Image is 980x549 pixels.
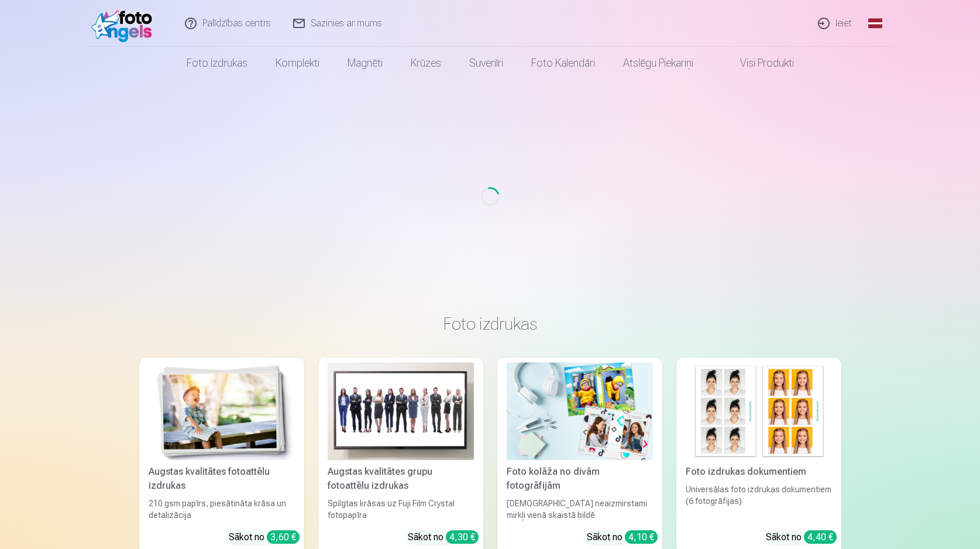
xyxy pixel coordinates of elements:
[502,465,658,493] div: Foto kolāža no divām fotogrāfijām
[609,47,707,80] a: Atslēgu piekariņi
[333,47,397,80] a: Magnēti
[149,313,832,334] h3: Foto izdrukas
[144,465,300,493] div: Augstas kvalitātes fotoattēlu izdrukas
[681,484,837,521] div: Universālas foto izdrukas dokumentiem (6 fotogrāfijas)
[144,498,300,521] div: 210 gsm papīrs, piesātināta krāsa un detalizācija
[587,530,658,544] div: Sākot no
[686,362,832,460] img: Foto izdrukas dokumentiem
[455,47,517,80] a: Suvenīri
[262,47,333,80] a: Komplekti
[766,530,837,544] div: Sākot no
[267,530,300,544] div: 3,60 €
[328,362,474,460] img: Augstas kvalitātes grupu fotoattēlu izdrukas
[149,362,295,460] img: Augstas kvalitātes fotoattēlu izdrukas
[173,47,262,80] a: Foto izdrukas
[397,47,455,80] a: Krūzes
[323,498,479,521] div: Spilgtas krāsas uz Fuji Film Crystal fotopapīra
[408,530,479,544] div: Sākot no
[804,530,837,544] div: 4,40 €
[507,362,653,460] img: Foto kolāža no divām fotogrāfijām
[625,530,658,544] div: 4,10 €
[446,530,479,544] div: 4,30 €
[517,47,609,80] a: Foto kalendāri
[707,47,808,80] a: Visi produkti
[502,498,658,521] div: [DEMOGRAPHIC_DATA] neaizmirstami mirkļi vienā skaistā bildē
[323,465,479,493] div: Augstas kvalitātes grupu fotoattēlu izdrukas
[681,465,837,479] div: Foto izdrukas dokumentiem
[91,5,159,42] img: /fa1
[229,530,300,544] div: Sākot no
